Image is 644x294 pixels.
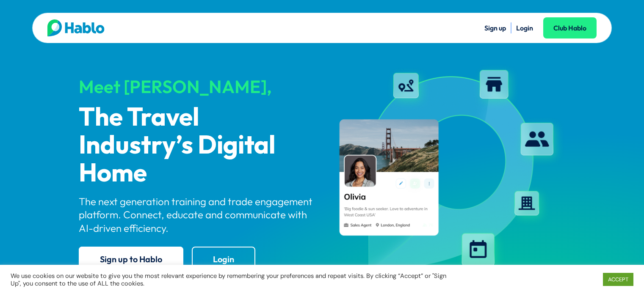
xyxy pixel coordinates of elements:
a: Login [516,24,533,32]
a: Login [192,247,255,272]
a: Sign up [484,24,506,32]
img: Hablo logo main 2 [47,19,105,36]
div: We use cookies on our website to give you the most relevant experience by remembering your prefer... [11,272,447,287]
p: The Travel Industry’s Digital Home [79,104,315,188]
div: Meet [PERSON_NAME], [79,77,315,96]
a: ACCEPT [603,273,633,286]
img: hablo-profile-image [329,63,566,279]
a: Sign up to Hablo [79,247,183,272]
p: The next generation training and trade engagement platform. Connect, educate and communicate with... [79,195,315,235]
a: Club Hablo [543,17,597,38]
